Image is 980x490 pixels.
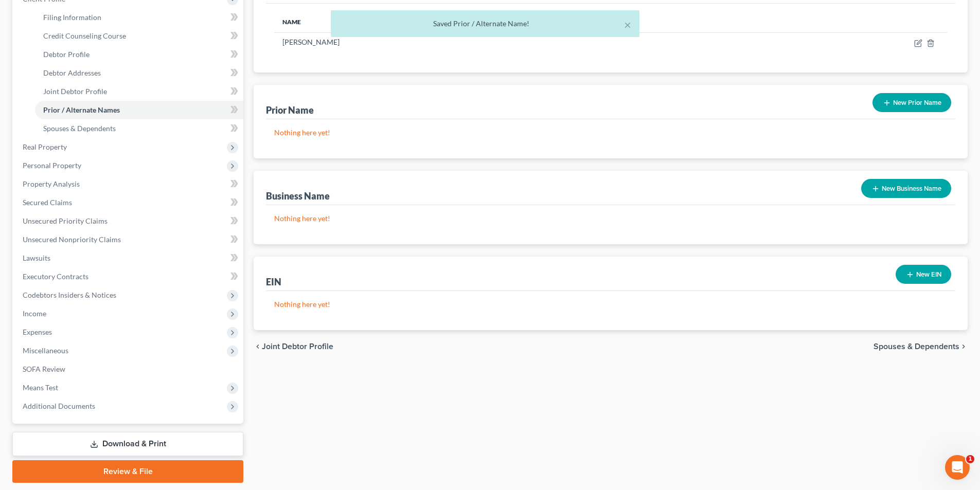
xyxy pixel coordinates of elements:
a: Unsecured Nonpriority Claims [14,230,243,249]
span: Codebtors Insiders & Notices [23,291,116,299]
span: Secured Claims [23,198,72,207]
i: chevron_left [254,342,262,351]
span: Miscellaneous [23,346,68,355]
a: Lawsuits [14,249,243,267]
div: Prior Name [266,104,314,116]
button: Spouses & Dependents chevron_right [874,342,968,351]
a: Filing Information [35,8,243,27]
i: chevron_right [959,342,968,351]
a: Debtor Profile [35,45,243,64]
span: Debtor Addresses [43,68,101,77]
span: Spouses & Dependents [874,342,959,351]
span: Expenses [23,328,52,336]
span: Joint Debtor Profile [43,87,107,96]
span: Property Analysis [23,179,80,188]
span: Additional Documents [23,402,95,410]
span: Personal Property [23,161,81,170]
td: [PERSON_NAME] [274,32,706,52]
div: Business Name [266,190,330,202]
a: Joint Debtor Profile [35,82,243,101]
span: Joint Debtor Profile [262,342,333,351]
span: SOFA Review [23,365,65,373]
div: Saved Prior / Alternate Name! [339,19,631,29]
span: Real Property [23,142,67,151]
button: New Business Name [861,179,951,198]
span: Spouses & Dependents [43,124,116,133]
p: Nothing here yet! [274,213,947,224]
div: EIN [266,276,281,288]
span: Lawsuits [23,253,50,262]
span: Unsecured Priority Claims [23,216,108,225]
a: Review & File [12,460,243,483]
a: SOFA Review [14,360,243,378]
span: Means Test [23,383,58,392]
iframe: Intercom live chat [945,455,970,480]
span: Income [23,309,46,318]
span: Prior / Alternate Names [43,105,120,114]
button: chevron_left Joint Debtor Profile [254,342,333,351]
a: Debtor Addresses [35,64,243,82]
span: Executory Contracts [23,272,88,281]
a: Prior / Alternate Names [35,101,243,119]
a: Secured Claims [14,193,243,212]
button: × [624,19,631,31]
button: New EIN [896,265,951,284]
a: Executory Contracts [14,267,243,286]
a: Property Analysis [14,175,243,193]
a: Spouses & Dependents [35,119,243,138]
p: Nothing here yet! [274,299,947,310]
span: Debtor Profile [43,50,90,59]
button: New Prior Name [872,93,951,112]
a: Unsecured Priority Claims [14,212,243,230]
p: Nothing here yet! [274,128,947,138]
span: Unsecured Nonpriority Claims [23,235,121,244]
a: Download & Print [12,432,243,456]
span: 1 [966,455,974,463]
